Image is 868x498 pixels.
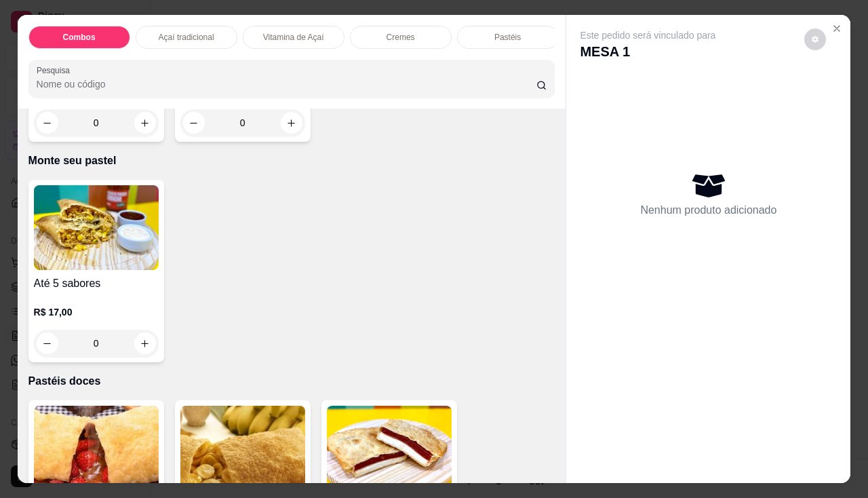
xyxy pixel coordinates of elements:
img: product-image [180,406,305,491]
img: product-image [34,406,159,491]
p: Pastéis [494,32,521,43]
p: Cremes [387,32,415,43]
p: Açaí tradicional [159,32,214,43]
label: Pesquisa [37,64,75,76]
button: decrease-product-quantity [804,28,826,50]
img: product-image [34,185,159,270]
p: Este pedido será vinculado para [580,28,715,42]
p: Combos [63,32,96,43]
p: R$ 17,00 [34,305,159,319]
button: Close [826,18,848,39]
p: Nenhum produto adicionado [640,202,776,218]
img: product-image [327,406,452,491]
p: Monte seu pastel [28,153,555,169]
h4: Até 5 sabores [34,275,159,292]
p: Vitamina de Açaí [263,32,324,43]
input: Pesquisa [37,77,536,91]
p: MESA 1 [580,42,715,61]
p: Pastéis doces [28,373,555,389]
